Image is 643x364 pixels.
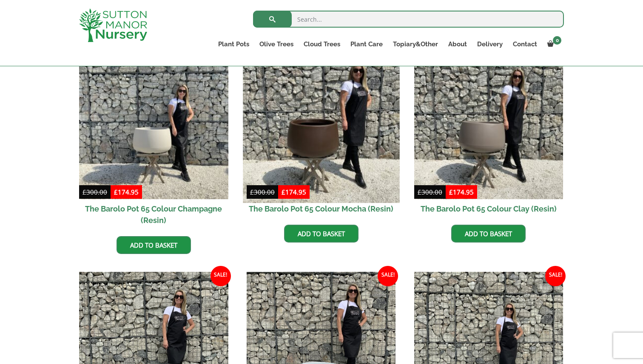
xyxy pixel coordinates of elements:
a: Sale! The Barolo Pot 65 Colour Mocha (Resin) [247,50,396,218]
a: Plant Pots [213,38,254,50]
input: Search... [253,11,564,28]
bdi: 300.00 [83,188,107,196]
a: Add to basket: “The Barolo Pot 65 Colour Clay (Resin)” [451,225,526,243]
bdi: 174.95 [282,188,306,196]
img: The Barolo Pot 65 Colour Clay (Resin) [414,50,563,199]
bdi: 300.00 [250,188,275,196]
a: Sale! The Barolo Pot 65 Colour Champagne (Resin) [79,50,228,230]
a: 0 [542,38,564,50]
a: Cloud Trees [299,38,345,50]
span: Sale! [211,266,231,286]
a: Contact [508,38,542,50]
span: £ [83,188,86,196]
h2: The Barolo Pot 65 Colour Clay (Resin) [414,199,563,218]
span: Sale! [378,266,398,286]
img: The Barolo Pot 65 Colour Champagne (Resin) [79,50,228,199]
span: £ [250,188,254,196]
h2: The Barolo Pot 65 Colour Mocha (Resin) [247,199,396,218]
img: logo [79,8,147,42]
a: Add to basket: “The Barolo Pot 65 Colour Mocha (Resin)” [284,225,358,243]
span: 0 [553,36,561,45]
a: Olive Trees [254,38,299,50]
img: The Barolo Pot 65 Colour Mocha (Resin) [243,46,399,203]
bdi: 174.95 [114,188,139,196]
span: £ [282,188,285,196]
a: Add to basket: “The Barolo Pot 65 Colour Champagne (Resin)” [117,236,191,254]
a: Sale! The Barolo Pot 65 Colour Clay (Resin) [414,50,563,218]
span: Sale! [545,266,566,286]
a: Plant Care [345,38,388,50]
bdi: 300.00 [418,188,442,196]
a: About [443,38,472,50]
span: £ [449,188,453,196]
span: £ [114,188,118,196]
a: Topiary&Other [388,38,443,50]
bdi: 174.95 [449,188,474,196]
h2: The Barolo Pot 65 Colour Champagne (Resin) [79,199,228,230]
span: £ [418,188,421,196]
a: Delivery [472,38,508,50]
